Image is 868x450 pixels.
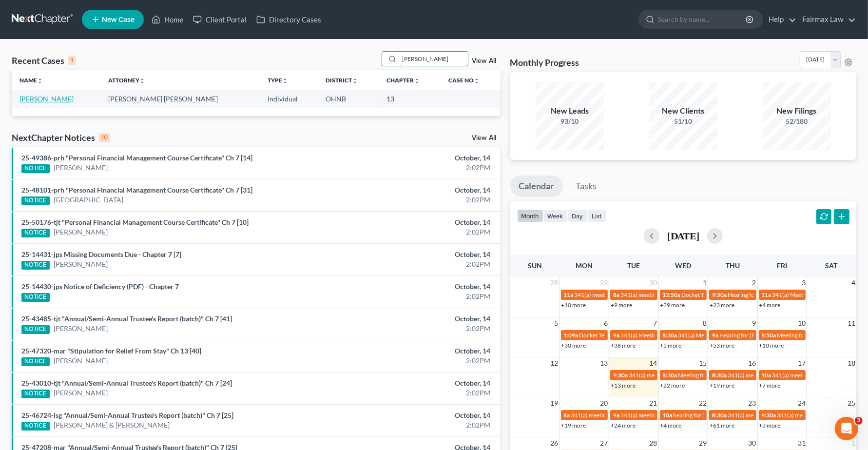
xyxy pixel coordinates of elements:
a: 25-47320-mar "Stipulation for Relief From Stay" Ch 13 [40] [21,347,201,355]
h2: [DATE] [667,231,699,241]
div: October, 14 [341,282,491,292]
a: +9 more [611,301,632,309]
span: 5 [554,317,559,329]
a: +7 more [759,382,781,389]
a: Directory Cases [251,11,326,28]
span: 17 [797,357,807,369]
a: Nameunfold_more [19,77,43,84]
a: +30 more [561,342,586,349]
a: +22 more [660,382,685,389]
a: Client Portal [188,11,251,28]
a: [PERSON_NAME] [19,95,74,103]
span: 8 [702,317,708,329]
span: 25 [847,397,856,409]
a: 25-43485-tjt "Annual/Semi-Annual Trustee's Report (batch)" Ch 7 [41] [21,314,232,323]
div: October, 14 [341,185,491,195]
a: +61 more [710,422,734,429]
span: 4 [850,277,856,289]
i: unfold_more [37,78,43,84]
span: 28 [649,437,658,449]
a: 25-48101-prh "Personal Financial Management Course Certificate" Ch 7 [31] [21,186,252,194]
span: 9:30a [613,372,628,379]
a: [PERSON_NAME] [54,163,108,173]
span: 8:50a [762,332,776,339]
span: 13 [599,357,609,369]
a: +13 more [611,382,636,389]
div: NOTICE [21,422,50,430]
a: +53 more [710,342,734,349]
span: Meeting for [PERSON_NAME] [678,372,755,379]
a: +10 more [759,342,784,349]
div: NOTICE [21,164,50,173]
span: 8:30a [663,372,677,379]
a: +4 more [759,301,781,309]
div: New Clients [649,105,717,117]
span: 30 [649,277,658,289]
span: 341(a) meeting for [PERSON_NAME] [772,372,867,379]
span: Meeting for [PERSON_NAME] [777,332,854,339]
a: [PERSON_NAME] [54,324,108,333]
span: 9a [712,332,718,339]
span: Hearing for [PERSON_NAME] & [PERSON_NAME] [719,332,847,339]
span: hearing for [PERSON_NAME] [674,411,749,419]
div: 2:02PM [341,227,491,237]
a: +5 more [660,342,682,349]
div: October, 14 [341,250,491,259]
div: 2:02PM [341,388,491,398]
span: 8a [564,411,570,419]
i: unfold_more [414,78,420,84]
span: 10 [797,317,807,329]
span: 9 [752,317,757,329]
span: 2 [752,277,757,289]
iframe: Intercom live chat [835,417,858,440]
a: +24 more [611,422,636,429]
div: Recent Cases [12,55,76,66]
span: 14 [649,357,658,369]
span: Wed [675,261,691,270]
span: 341(a) meeting for [PERSON_NAME] [629,372,723,379]
a: [PERSON_NAME] [54,227,108,237]
span: 8a [613,291,619,298]
i: unfold_more [139,78,145,84]
span: 341(a) Meeting for [PERSON_NAME] and [PERSON_NAME] [678,332,830,339]
div: 51/10 [649,117,717,126]
span: 24 [797,397,807,409]
span: 27 [599,437,609,449]
span: 3 [801,277,807,289]
span: 18 [847,357,856,369]
div: 93/10 [536,117,604,126]
span: 11a [762,291,772,298]
span: 341(a) meeting for [PERSON_NAME] [571,411,665,419]
span: 1 [850,437,856,449]
a: [PERSON_NAME] [54,388,108,398]
span: 16 [748,357,757,369]
a: Typeunfold_more [268,77,288,84]
div: 2:02PM [341,259,491,269]
div: NOTICE [21,229,50,237]
a: 25-49386-prh "Personal Financial Management Course Certificate" Ch 7 [14] [21,154,252,162]
a: Tasks [567,176,606,197]
span: 20 [599,397,609,409]
span: 341(a) meeting for [PERSON_NAME] & [PERSON_NAME] [620,291,766,298]
span: 8:30a [712,411,727,419]
td: OHNB [318,90,379,108]
span: 341(a) Meeting for Rayneshia [GEOGRAPHIC_DATA] [620,332,755,339]
button: week [543,209,568,222]
div: 2:02PM [341,163,491,173]
i: unfold_more [352,78,358,84]
span: 11a [564,291,574,298]
div: 2:02PM [341,420,491,430]
div: October, 14 [341,217,491,227]
span: 29 [599,277,609,289]
input: Search by name... [400,52,468,66]
a: Chapterunfold_more [386,77,420,84]
span: 341(a) meeting for [PERSON_NAME] [728,411,822,419]
span: 3 [855,417,863,425]
span: Sun [528,261,542,270]
span: Tue [627,261,640,270]
a: +10 more [561,301,586,309]
div: New Filings [763,105,831,117]
span: 6 [603,317,609,329]
a: Attorneyunfold_more [108,77,145,84]
div: NextChapter Notices [12,132,110,143]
